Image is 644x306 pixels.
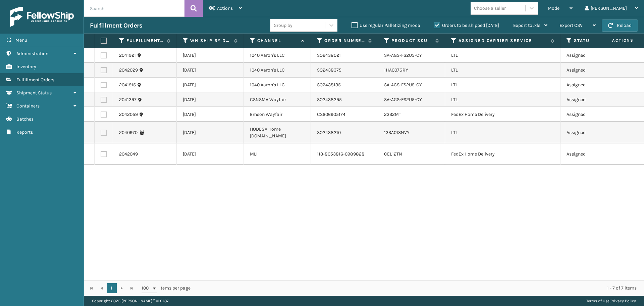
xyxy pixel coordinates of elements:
[560,48,628,63] td: Assigned
[177,63,244,78] td: [DATE]
[559,23,583,28] span: Export CSV
[244,48,311,63] td: 1040 Aaron's LLC
[177,48,244,63] td: [DATE]
[107,283,117,293] a: 1
[513,23,540,28] span: Export to .xls
[445,143,560,165] td: FedEx Home Delivery
[384,151,402,157] a: CEL12TN
[574,38,614,44] label: Status
[190,38,231,44] label: WH Ship By Date
[119,82,136,88] a: 2041915
[602,19,638,32] button: Reload
[16,103,40,109] span: Containers
[560,107,628,122] td: Assigned
[311,63,378,78] td: SO2438375
[92,296,169,306] p: Copyright 2023 [PERSON_NAME]™ v 1.0.187
[560,92,628,107] td: Assigned
[16,77,54,83] span: Fulfillment Orders
[384,52,422,58] a: SA-AGS-FS2U5-CY
[16,90,52,96] span: Shipment Status
[177,122,244,143] td: [DATE]
[311,122,378,143] td: SO2438210
[16,51,48,56] span: Administration
[311,107,378,122] td: CS606905174
[445,107,560,122] td: FedEx Home Delivery
[560,78,628,92] td: Assigned
[257,38,298,44] label: Channel
[119,151,138,158] a: 2042049
[16,64,36,70] span: Inventory
[591,35,638,46] span: Actions
[311,78,378,92] td: SO2438135
[352,23,420,28] label: Use regular Palletizing mode
[384,67,408,73] a: 111A007GRY
[217,5,233,11] span: Actions
[548,5,559,11] span: Mode
[560,122,628,143] td: Assigned
[324,38,365,44] label: Order Number
[445,92,560,107] td: LTL
[16,129,33,135] span: Reports
[586,299,609,303] a: Terms of Use
[119,52,136,59] a: 2041921
[445,63,560,78] td: LTL
[177,107,244,122] td: [DATE]
[391,38,432,44] label: Product SKU
[244,122,311,143] td: HODEGA Home [DOMAIN_NAME]
[10,7,74,27] img: logo
[311,48,378,63] td: SO2438021
[274,22,292,29] div: Group by
[445,78,560,92] td: LTL
[126,38,164,44] label: Fulfillment Order Id
[90,21,142,30] h3: Fulfillment Orders
[119,96,137,103] a: 2041397
[244,107,311,122] td: Emson Wayfair
[434,23,499,28] label: Orders to be shipped [DATE]
[200,285,637,292] div: 1 - 7 of 7 items
[311,92,378,107] td: SO2438295
[311,143,378,165] td: 113-8053816-0989828
[384,82,422,88] a: SA-AGS-FS2U5-CY
[474,5,506,12] div: Choose a seller
[142,285,152,292] span: 100
[142,283,191,293] span: items per page
[610,299,636,303] a: Privacy Policy
[560,143,628,165] td: Assigned
[244,78,311,92] td: 1040 Aaron's LLC
[459,38,547,44] label: Assigned Carrier Service
[384,112,401,117] a: 2332MT
[586,296,636,306] div: |
[119,129,138,136] a: 2040970
[15,37,27,43] span: Menu
[244,92,311,107] td: CSNSMA Wayfair
[384,97,422,102] a: SA-AGS-FS2U5-CY
[177,78,244,92] td: [DATE]
[177,143,244,165] td: [DATE]
[177,92,244,107] td: [DATE]
[445,122,560,143] td: LTL
[560,63,628,78] td: Assigned
[384,130,410,135] a: 133A013NVY
[119,67,138,74] a: 2042029
[16,116,34,122] span: Batches
[445,48,560,63] td: LTL
[119,111,138,118] a: 2042059
[244,63,311,78] td: 1040 Aaron's LLC
[244,143,311,165] td: MLI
